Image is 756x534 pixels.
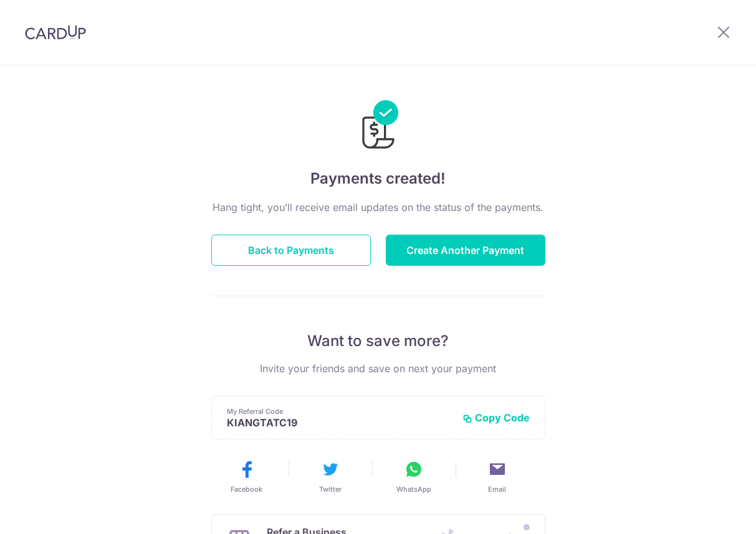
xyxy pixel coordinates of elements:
span: Email [488,484,506,494]
p: Hang tight, you’ll receive email updates on the status of the payments. [211,200,545,215]
p: Want to save more? [211,331,545,351]
button: Create Another Payment [386,235,545,266]
button: Email [461,459,534,494]
button: Copy Code [462,411,530,424]
p: KIANGTATC19 [227,416,452,429]
p: My Referral Code [227,406,452,416]
button: Twitter [294,459,367,494]
button: Back to Payments [211,235,371,266]
button: WhatsApp [377,459,451,494]
button: Facebook [210,459,284,494]
p: Invite your friends and save on next your payment [211,361,545,376]
span: Twitter [319,484,342,494]
span: WhatsApp [396,484,431,494]
span: Facebook [231,484,262,494]
h4: Payments created! [211,167,545,190]
img: CardUp [25,25,86,40]
img: Payments [358,100,398,152]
